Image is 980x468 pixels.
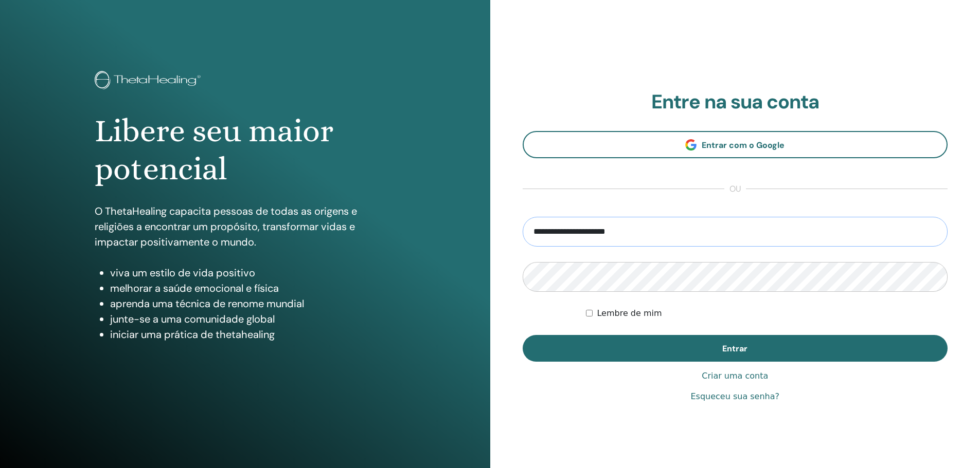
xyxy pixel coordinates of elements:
font: ou [729,183,741,194]
font: Entrar com o Google [702,140,785,151]
font: iniciar uma prática de thetahealing [110,328,275,341]
font: junte-se a uma comunidade global [110,312,275,326]
font: Esqueceu sua senha? [690,391,779,401]
a: Esqueceu sua senha? [690,390,779,403]
font: Criar uma conta [702,371,768,381]
button: Entrar [523,335,948,362]
a: Entrar com o Google [523,131,948,158]
a: Criar uma conta [702,370,768,382]
font: Entre na sua conta [651,89,819,115]
font: viva um estilo de vida positivo [110,266,255,279]
font: Lembre de mim [597,308,662,318]
font: Entrar [722,343,747,354]
div: Mantenha-me autenticado indefinidamente ou até que eu faça logout manualmente [586,307,948,320]
font: aprenda uma técnica de renome mundial [110,297,304,310]
font: O ThetaHealing capacita pessoas de todas as origens e religiões a encontrar um propósito, transfo... [95,204,357,249]
font: melhorar a saúde emocional e física [110,282,279,295]
font: Libere seu maior potencial [95,113,333,187]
